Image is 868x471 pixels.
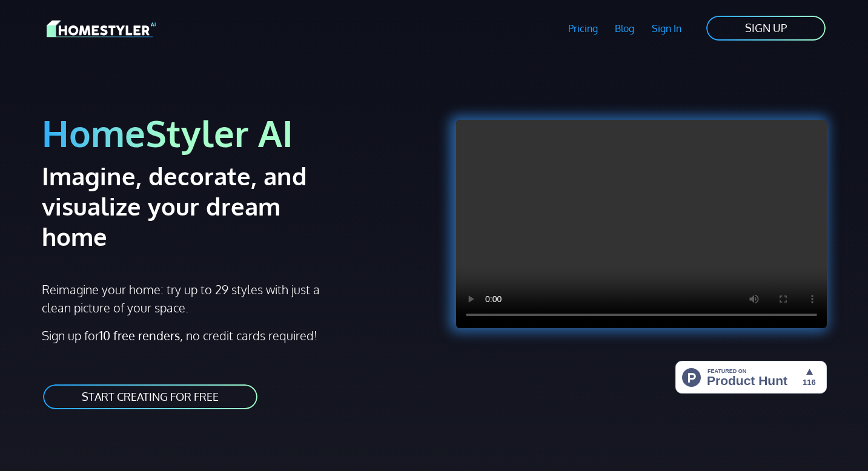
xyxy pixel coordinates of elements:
a: Pricing [559,15,606,42]
h1: HomeStyler AI [42,110,427,156]
strong: 10 free renders [99,328,180,343]
p: Reimagine your home: try up to 29 styles with just a clean picture of your space. [42,280,331,317]
img: HomeStyler AI logo [47,18,156,39]
h2: Imagine, decorate, and visualize your dream home [42,160,350,251]
a: Sign In [643,15,691,42]
a: SIGN UP [705,15,827,42]
img: HomeStyler AI - Interior Design Made Easy: One Click to Your Dream Home | Product Hunt [675,361,827,394]
a: START CREATING FOR FREE [42,383,259,410]
a: Blog [606,15,643,42]
p: Sign up for , no credit cards required! [42,326,427,344]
